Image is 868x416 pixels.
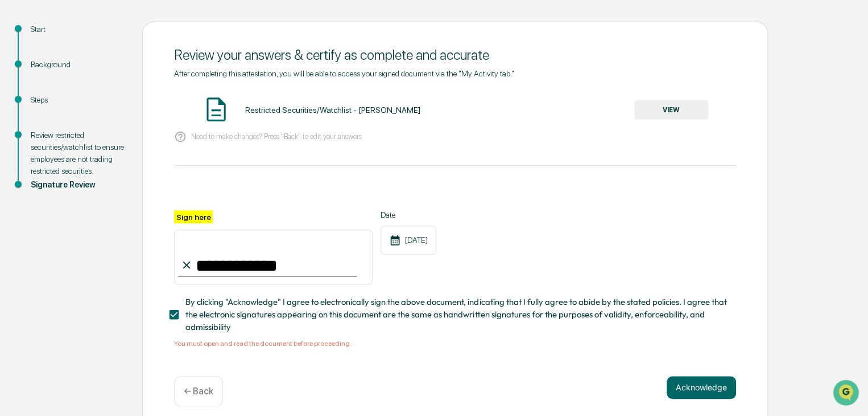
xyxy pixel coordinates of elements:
[7,139,78,160] a: 🖐️Preclearance
[31,59,124,71] div: Background
[634,100,708,120] button: VIEW
[245,105,420,115] div: Restricted Securities/Watchlist - [PERSON_NAME]
[23,165,72,177] span: Data Lookup
[31,23,124,35] div: Start
[667,376,736,399] button: Acknowledge
[184,386,213,397] p: ← Back
[174,47,736,63] div: Review your answers & certify as complete and accurate
[23,144,73,155] span: Preclearance
[31,129,124,177] div: Review restricted securities/watchlist to ensure employees are not trading restricted securities.
[193,91,207,104] button: Start new chat
[381,210,436,219] label: Date
[174,340,736,348] div: You must open and read the document before proceeding.
[832,378,862,409] iframe: Open customer support
[39,99,144,108] div: We're available if you need us!
[202,95,230,124] img: Document Icon
[113,193,138,202] span: Pylon
[11,87,32,108] img: 1746055101610-c473b297-6a78-478c-a979-82029cc54cd1
[11,24,207,42] p: How can we help?
[94,144,141,155] span: Attestations
[82,145,92,154] div: 🗄️
[31,94,124,106] div: Steps
[31,179,124,191] div: Signature Review
[185,296,727,334] span: By clicking "Acknowledge" I agree to electronically sign the above document, indicating that I fu...
[39,87,187,99] div: Start new chat
[174,210,213,223] label: Sign here
[191,132,362,141] p: Need to make changes? Press "Back" to edit your answers
[80,193,138,202] a: Powered byPylon
[11,145,20,154] div: 🖐️
[7,161,76,181] a: 🔎Data Lookup
[174,69,514,78] span: After completing this attestation, you will be able to access your signed document via the "My Ac...
[381,226,436,255] div: [DATE]
[11,166,20,176] div: 🔎
[78,139,146,160] a: 🗄️Attestations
